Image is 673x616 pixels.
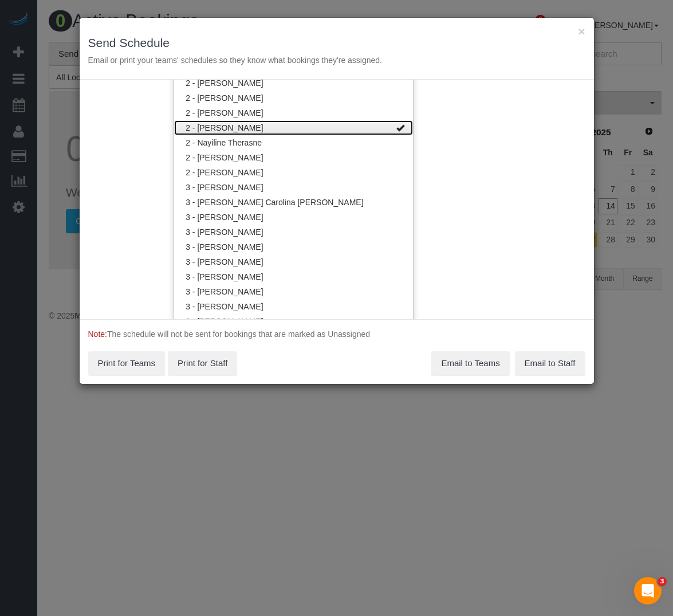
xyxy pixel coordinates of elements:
iframe: Intercom live chat [634,577,662,605]
a: 3 - [PERSON_NAME] [174,269,413,284]
span: Note: [88,329,107,339]
a: 3 - [PERSON_NAME] [174,225,413,240]
button: Print for Teams [88,351,166,375]
a: 2 - [PERSON_NAME] [174,165,413,180]
button: Print for Staff [168,351,237,375]
a: 2 - Nayiline Therasne [174,135,413,150]
button: Email to Teams [431,351,509,375]
p: The schedule will not be sent for bookings that are marked as Unassigned [88,328,585,340]
a: 3 - [PERSON_NAME] [174,210,413,225]
a: 3 - [PERSON_NAME] [174,284,413,299]
a: 2 - [PERSON_NAME] [174,91,413,105]
a: 3 - [PERSON_NAME] [174,254,413,269]
a: 3 - [PERSON_NAME] Carolina [PERSON_NAME] [174,195,413,210]
a: 3 - [PERSON_NAME] [174,240,413,254]
button: × [578,25,585,37]
span: 3 [658,577,667,586]
h3: Send Schedule [88,36,585,49]
a: 3 - [PERSON_NAME] [174,299,413,314]
a: 3 - [PERSON_NAME] [174,180,413,195]
a: 2 - [PERSON_NAME] [174,76,413,91]
a: 2 - [PERSON_NAME] [174,150,413,165]
button: Email to Staff [515,351,585,375]
p: Email or print your teams' schedules so they know what bookings they're assigned. [88,54,585,66]
a: 2 - [PERSON_NAME] [174,105,413,120]
a: 2 - [PERSON_NAME] [174,120,413,135]
a: 3 - [PERSON_NAME] [174,314,413,329]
